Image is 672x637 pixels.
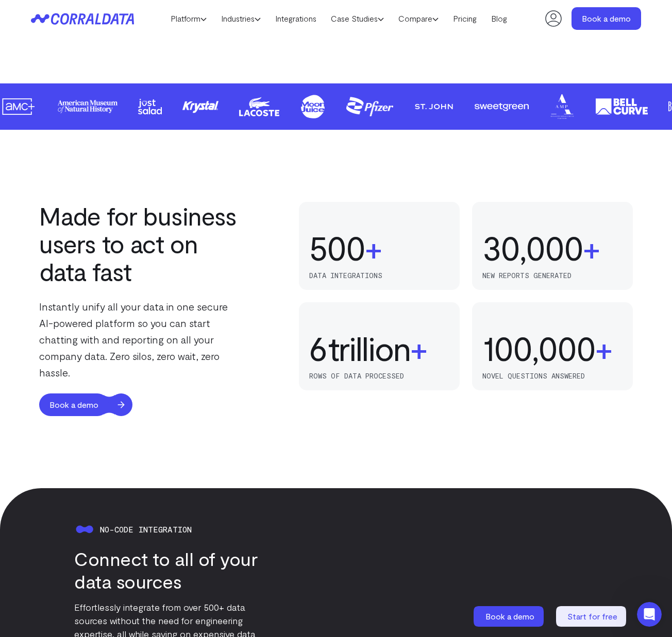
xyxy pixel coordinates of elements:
span: + [595,330,612,367]
a: Platform [163,11,214,26]
iframe: Intercom live chat [637,602,662,627]
span: + [583,229,600,266]
h2: Made for business users to act on data fast [39,202,243,285]
span: + [410,330,427,367]
p: Instantly unify all your data in one secure AI-powered platform so you can start chatting with an... [39,298,243,381]
a: Case Studies [324,11,391,26]
div: 500 [309,229,365,266]
h3: Connect to all of your data sources [74,547,278,593]
div: 30,000 [482,229,583,266]
a: Book a demo [39,393,131,416]
a: Start for free [556,606,628,627]
a: Book a demo [474,606,546,627]
span: No-code integration [100,525,192,534]
a: Compare [391,11,446,26]
p: new reports generated [482,271,623,280]
p: data integrations [309,271,449,280]
div: 100,000 [482,330,595,367]
span: Book a demo [39,393,109,416]
a: Pricing [446,11,484,26]
a: Industries [214,11,268,26]
span: Book a demo [485,611,534,621]
a: Integrations [268,11,324,26]
div: 6 [309,330,328,367]
span: Start for free [567,611,617,621]
p: rows of data processed [309,372,449,380]
span: trillion [328,330,410,367]
a: Book a demo [572,7,641,30]
a: Blog [484,11,514,26]
span: + [365,229,382,266]
p: novel questions answered [482,372,623,380]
